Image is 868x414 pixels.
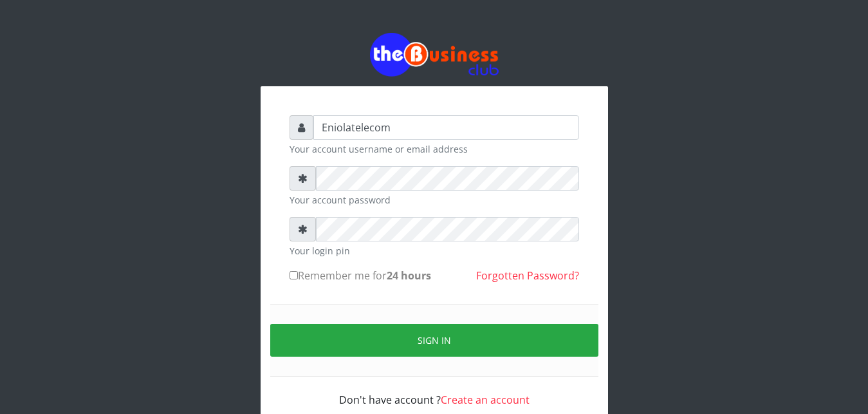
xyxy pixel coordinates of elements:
a: Create an account [441,393,530,407]
small: Your account password [290,193,579,207]
input: Remember me for24 hours [290,271,298,279]
small: Your login pin [290,244,579,258]
label: Remember me for [290,268,431,283]
div: Don't have account ? [290,377,579,408]
a: Forgotten Password? [476,268,579,283]
button: Sign in [270,324,598,357]
small: Your account username or email address [290,142,579,156]
b: 24 hours [387,268,431,283]
input: Username or email address [313,115,579,140]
